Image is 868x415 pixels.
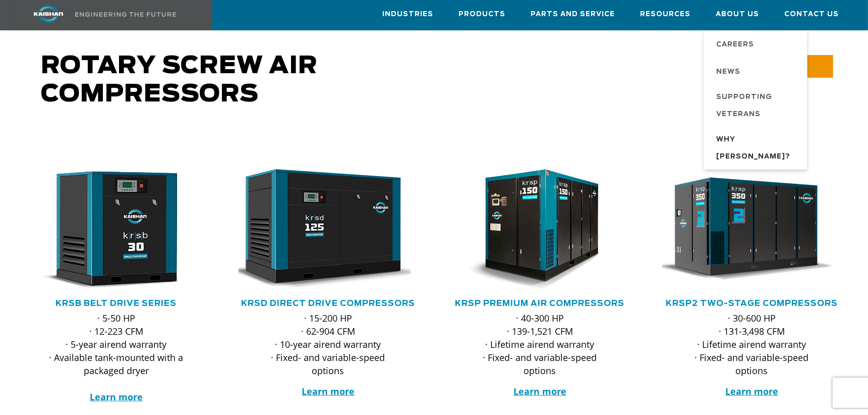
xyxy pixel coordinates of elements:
img: krsd125 [231,169,411,290]
a: Parts and Service [531,1,615,28]
p: · 30-600 HP · 131-3,498 CFM · Lifetime airend warranty · Fixed- and variable-speed options [682,312,822,377]
img: kaishan logo [11,5,86,23]
a: Learn more [302,385,355,397]
a: Learn more [725,385,778,397]
a: Contact Us [785,1,839,28]
span: News [717,64,741,81]
span: Careers [717,36,755,54]
p: · 5-50 HP · 12-223 CFM · 5-year airend warranty · Available tank-mounted with a packaged dryer [47,312,186,403]
a: Learn more [90,391,143,403]
span: Supporting Veterans [717,89,797,123]
a: KRSB Belt Drive Series [56,299,177,307]
img: krsp150 [443,169,622,290]
a: KRSD Direct Drive Compressors [241,299,415,307]
a: About Us [716,1,760,28]
div: krsp150 [450,169,630,290]
a: Learn more [513,385,566,397]
img: krsp350 [655,169,834,290]
div: krsd125 [239,169,418,290]
a: KRSP2 Two-Stage Compressors [666,299,838,307]
span: Parts and Service [531,9,615,20]
p: · 40-300 HP · 139-1,521 CFM · Lifetime airend warranty · Fixed- and variable-speed options [471,312,610,377]
span: Products [459,9,506,20]
a: Industries [383,1,434,28]
a: News [707,58,807,85]
span: Why [PERSON_NAME]? [717,131,797,166]
img: Engineering the future [75,12,176,17]
a: Resources [641,1,691,28]
span: Resources [641,9,691,20]
span: Rotary Screw Air Compressors [41,54,318,107]
span: Contact Us [785,9,839,20]
a: Products [459,1,506,28]
span: Industries [383,9,434,20]
img: krsb30 [19,169,199,290]
div: krsp350 [662,169,842,290]
span: About Us [716,9,760,20]
p: · 15-200 HP · 62-904 CFM · 10-year airend warranty · Fixed- and variable-speed options [259,312,398,377]
div: krsb30 [27,169,206,290]
a: Careers [707,30,807,58]
a: Supporting Veterans [707,85,807,127]
a: Why [PERSON_NAME]? [707,127,807,170]
a: KRSP Premium Air Compressors [455,299,625,307]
